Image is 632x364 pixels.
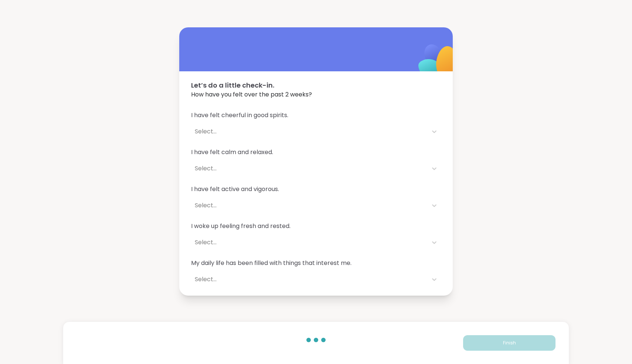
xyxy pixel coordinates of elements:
[191,185,441,194] span: I have felt active and vigorous.
[463,335,555,351] button: Finish
[195,238,424,247] div: Select...
[191,148,441,157] span: I have felt calm and relaxed.
[191,90,441,99] span: How have you felt over the past 2 weeks?
[191,222,441,231] span: I woke up feeling fresh and rested.
[195,201,424,210] div: Select...
[401,25,475,99] img: ShareWell Logomark
[191,111,441,120] span: I have felt cheerful in good spirits.
[195,127,424,136] div: Select...
[191,80,441,90] span: Let’s do a little check-in.
[191,259,441,268] span: My daily life has been filled with things that interest me.
[195,164,424,173] div: Select...
[503,340,516,346] span: Finish
[195,275,424,284] div: Select...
